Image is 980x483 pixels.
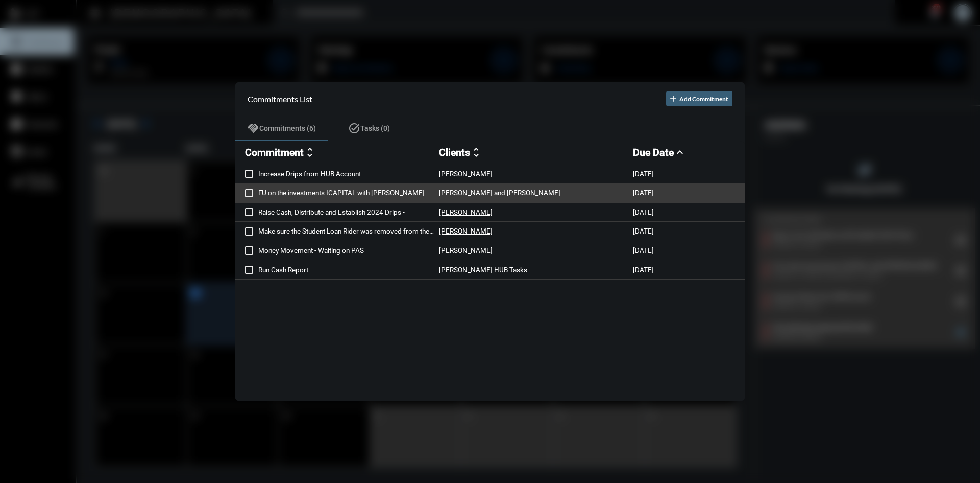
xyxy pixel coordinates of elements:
[439,189,560,197] p: [PERSON_NAME] and [PERSON_NAME]
[360,124,390,132] span: Tasks (0)
[674,146,686,158] mat-icon: expand_less
[633,266,654,274] p: [DATE]
[259,124,316,132] span: Commitments (6)
[258,266,439,274] p: Run Cash Report
[439,147,470,158] h2: Clients
[668,94,678,104] mat-icon: add
[258,246,439,255] p: Money Movement - Waiting on PAS
[439,208,493,216] p: [PERSON_NAME]
[439,266,527,274] p: [PERSON_NAME] HUB Tasks
[258,189,439,197] p: FU on the investments ICAPITAL with [PERSON_NAME]
[439,227,493,235] p: [PERSON_NAME]
[633,246,654,255] p: [DATE]
[439,246,493,255] p: [PERSON_NAME]
[258,170,439,178] p: Increase Drips from HUB Account
[633,208,654,216] p: [DATE]
[666,91,732,106] button: Add Commitment
[258,227,439,235] p: Make sure the Student Loan Rider was removed from the policy - 3weeks [DATE] Call Guardian
[633,227,654,235] p: [DATE]
[247,122,259,134] mat-icon: handshake
[258,208,439,216] p: Raise Cash, Distribute and Establish 2024 Drips -
[633,170,654,178] p: [DATE]
[348,122,360,134] mat-icon: task_alt
[633,147,674,158] h2: Due Date
[633,189,654,197] p: [DATE]
[439,170,493,178] p: [PERSON_NAME]
[245,147,304,158] h2: Commitment
[470,146,482,158] mat-icon: unfold_more
[304,146,316,158] mat-icon: unfold_more
[248,94,312,104] h2: Commitments List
